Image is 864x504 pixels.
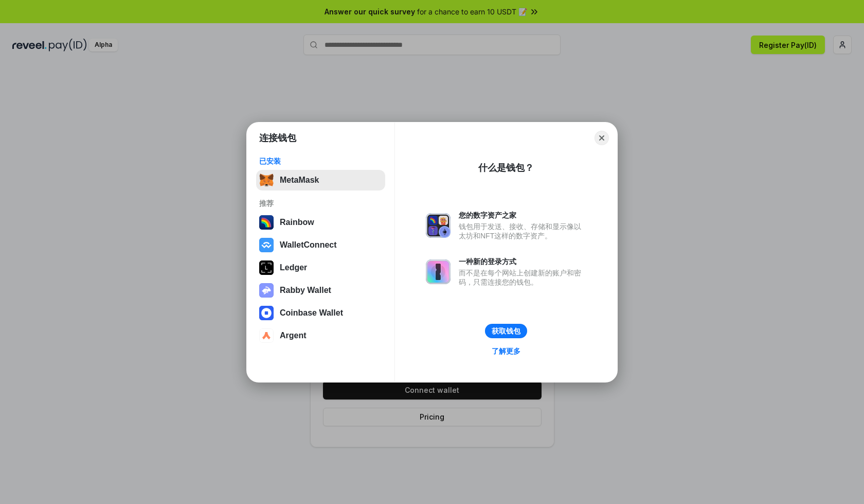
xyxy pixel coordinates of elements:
[492,346,520,356] div: 了解更多
[256,325,385,346] button: Argent
[478,162,534,174] div: 什么是钱包？
[259,306,274,320] img: svg+xml,%3Csvg%20width%3D%2228%22%20height%3D%2228%22%20viewBox%3D%220%200%2028%2028%22%20fill%3D...
[280,176,319,185] div: MetaMask
[256,280,385,301] button: Rabby Wallet
[280,218,314,227] div: Rainbow
[280,240,337,250] div: WalletConnect
[280,263,307,272] div: Ledger
[280,308,343,318] div: Coinbase Wallet
[259,283,274,298] img: svg+xml,%3Csvg%20xmlns%3D%22http%3A%2F%2Fwww.w3.org%2F2000%2Fsvg%22%20fill%3D%22none%22%20viewBox...
[259,215,274,230] img: svg+xml,%3Csvg%20width%3D%22120%22%20height%3D%22120%22%20viewBox%3D%220%200%20120%20120%22%20fil...
[492,326,520,336] div: 获取钱包
[280,331,307,340] div: Argent
[459,257,586,266] div: 一种新的登录方式
[426,259,451,284] img: svg+xml,%3Csvg%20xmlns%3D%22http%3A%2F%2Fwww.w3.org%2F2000%2Fsvg%22%20fill%3D%22none%22%20viewBox...
[256,257,385,278] button: Ledger
[259,328,274,343] img: svg+xml,%3Csvg%20width%3D%2228%22%20height%3D%2228%22%20viewBox%3D%220%200%2028%2028%22%20fill%3D...
[256,212,385,233] button: Rainbow
[256,235,385,255] button: WalletConnect
[256,170,385,190] button: MetaMask
[259,173,274,187] img: svg+xml,%3Csvg%20fill%3D%22none%22%20height%3D%2233%22%20viewBox%3D%220%200%2035%2033%22%20width%...
[426,213,451,238] img: svg+xml,%3Csvg%20xmlns%3D%22http%3A%2F%2Fwww.w3.org%2F2000%2Fsvg%22%20fill%3D%22none%22%20viewBox...
[595,131,609,145] button: Close
[485,324,527,338] button: 获取钱包
[459,211,586,220] div: 您的数字资产之家
[459,268,586,287] div: 而不是在每个网站上创建新的账户和密码，只需连接您的钱包。
[485,344,527,358] a: 了解更多
[259,157,382,166] div: 已安装
[259,238,274,252] img: svg+xml,%3Csvg%20width%3D%2228%22%20height%3D%2228%22%20viewBox%3D%220%200%2028%2028%22%20fill%3D...
[256,303,385,323] button: Coinbase Wallet
[259,132,296,144] h1: 连接钱包
[280,286,331,295] div: Rabby Wallet
[259,199,382,208] div: 推荐
[459,222,586,240] div: 钱包用于发送、接收、存储和显示像以太坊和NFT这样的数字资产。
[259,260,274,275] img: svg+xml,%3Csvg%20xmlns%3D%22http%3A%2F%2Fwww.w3.org%2F2000%2Fsvg%22%20width%3D%2228%22%20height%3...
